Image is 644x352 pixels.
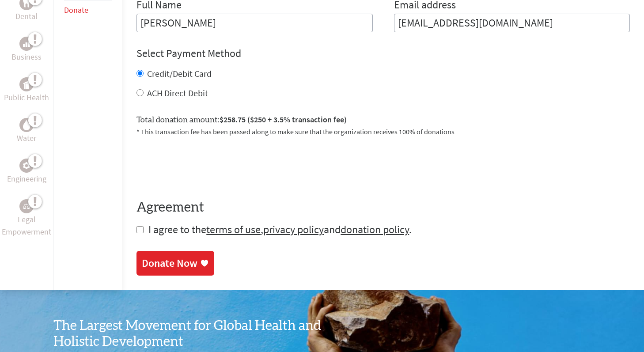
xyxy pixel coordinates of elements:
[263,223,324,236] a: privacy policy
[19,118,34,132] div: Water
[23,162,30,169] img: Engineering
[136,126,630,137] p: * This transaction fee has been passed along to make sure that the organization receives 100% of ...
[220,114,347,125] span: $258.75 ($250 + 3.5% transaction fee)
[4,91,49,104] p: Public Health
[147,87,208,98] label: ACH Direct Debit
[136,200,630,216] h4: Agreement
[23,204,30,209] img: Legal Empowerment
[7,159,46,185] a: EngineeringEngineering
[2,213,51,238] p: Legal Empowerment
[19,37,34,51] div: Business
[136,251,214,276] a: Donate Now
[19,199,34,213] div: Legal Empowerment
[4,77,49,104] a: Public HealthPublic Health
[11,51,42,63] p: Business
[136,14,372,32] input: Enter Full Name
[53,318,322,350] h3: The Largest Movement for Global Health and Holistic Development
[17,132,36,144] p: Water
[341,223,409,236] a: donation policy
[19,159,34,173] div: Engineering
[64,5,88,15] a: Donate
[394,14,630,32] input: Your Email
[206,223,261,236] a: terms of use
[64,0,112,20] li: Donate
[142,256,197,270] div: Donate Now
[136,114,347,126] label: Total donation amount:
[7,173,46,185] p: Engineering
[148,223,412,236] span: I agree to the , and .
[2,199,51,238] a: Legal EmpowermentLegal Empowerment
[15,10,38,23] p: Dental
[17,118,36,144] a: WaterWater
[23,80,30,89] img: Public Health
[23,40,30,47] img: Business
[11,37,42,63] a: BusinessBusiness
[147,68,212,79] label: Credit/Debit Card
[136,148,271,182] iframe: reCAPTCHA
[136,46,630,61] h4: Select Payment Method
[19,77,34,91] div: Public Health
[23,120,30,130] img: Water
